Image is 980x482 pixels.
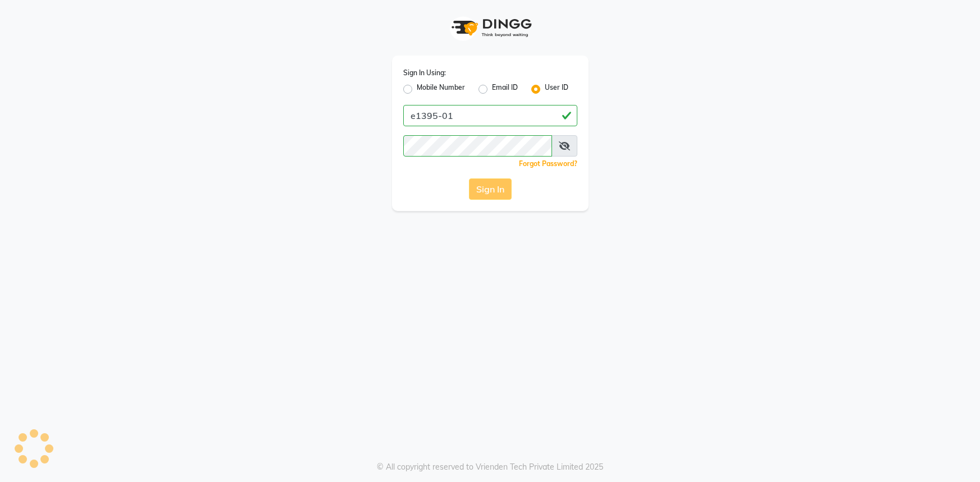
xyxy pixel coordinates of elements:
[403,68,446,78] label: Sign In Using:
[403,105,577,126] input: Username
[545,82,568,96] label: User ID
[417,82,465,96] label: Mobile Number
[492,82,518,96] label: Email ID
[403,135,552,157] input: Username
[519,159,577,168] a: Forgot Password?
[445,11,535,44] img: logo1.svg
